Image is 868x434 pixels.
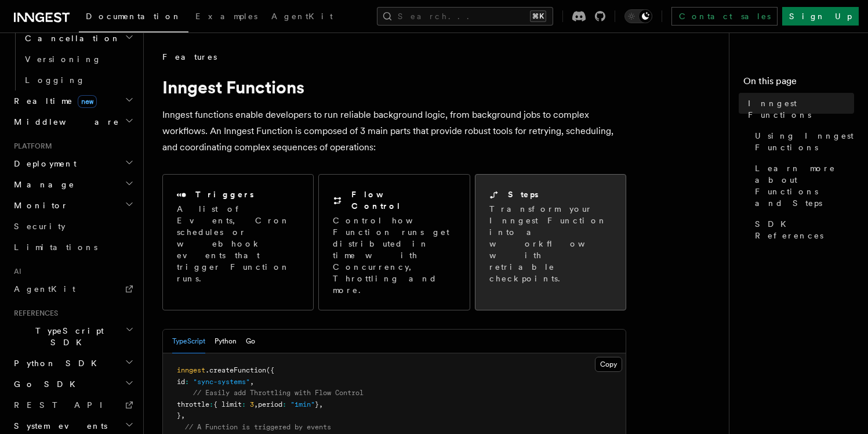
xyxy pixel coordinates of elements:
[188,3,264,31] a: Examples
[750,125,854,158] a: Using Inngest Functions
[782,7,859,26] a: Sign Up
[377,7,553,26] button: Search...⌘K
[20,32,121,44] span: Cancellation
[333,215,455,296] p: Control how Function runs get distributed in time with Concurrency, Throttling and more.
[9,378,82,390] span: Go SDK
[213,400,242,408] span: { limit
[162,51,217,63] span: Features
[193,378,250,386] span: "sync-systems"
[266,366,274,374] span: ({
[9,237,136,258] a: Limitations
[162,107,626,155] p: Inngest functions enable developers to run reliable background logic, from background jobs to com...
[508,189,539,200] h2: Steps
[9,353,136,374] button: Python SDK
[9,357,104,369] span: Python SDK
[743,93,854,125] a: Inngest Functions
[14,222,66,231] span: Security
[177,378,185,386] span: id
[195,12,257,21] span: Examples
[258,400,282,408] span: period
[9,158,77,169] span: Deployment
[264,3,340,31] a: AgentKit
[14,400,112,410] span: REST API
[9,153,136,174] button: Deployment
[205,366,266,374] span: .createFunction
[9,111,136,132] button: Middleware
[595,357,622,372] button: Copy
[177,411,181,419] span: }
[9,325,125,348] span: TypeScript SDK
[9,91,136,111] button: Realtimenew
[181,411,185,419] span: ,
[25,75,85,85] span: Logging
[489,203,613,284] p: Transform your Inngest Function into a workflow with retriable checkpoints.
[172,330,205,353] button: TypeScript
[755,130,854,153] span: Using Inngest Functions
[20,70,136,91] a: Logging
[177,400,209,408] span: throttle
[14,284,75,294] span: AgentKit
[254,400,258,408] span: ,
[209,400,213,408] span: :
[750,214,854,246] a: SDK References
[9,267,21,276] span: AI
[78,95,97,108] span: new
[242,400,246,408] span: :
[185,378,189,386] span: :
[162,77,626,97] h1: Inngest Functions
[9,142,52,151] span: Platform
[9,309,58,318] span: References
[246,330,255,353] button: Go
[250,378,254,386] span: ,
[748,97,854,121] span: Inngest Functions
[319,400,323,408] span: ,
[250,400,254,408] span: 3
[282,400,286,408] span: :
[9,320,136,353] button: TypeScript SDK
[9,95,97,107] span: Realtime
[9,200,68,211] span: Monitor
[351,189,455,212] h2: Flow Control
[9,179,75,190] span: Manage
[195,189,254,200] h2: Triggers
[750,158,854,214] a: Learn more about Functions and Steps
[318,174,470,310] a: Flow ControlControl how Function runs get distributed in time with Concurrency, Throttling and more.
[671,7,778,26] a: Contact sales
[755,218,854,241] span: SDK References
[14,243,97,252] span: Limitations
[215,330,237,353] button: Python
[20,49,136,70] a: Versioning
[79,3,188,32] a: Documentation
[9,174,136,195] button: Manage
[755,162,854,209] span: Learn more about Functions and Steps
[177,203,299,284] p: A list of Events, Cron schedules or webhook events that trigger Function runs.
[20,28,136,49] button: Cancellation
[9,216,136,237] a: Security
[9,420,107,432] span: System events
[9,195,136,216] button: Monitor
[162,174,314,310] a: TriggersA list of Events, Cron schedules or webhook events that trigger Function runs.
[193,389,364,397] span: // Easily add Throttling with Flow Control
[530,10,546,22] kbd: ⌘K
[185,423,331,431] span: // A Function is triggered by events
[271,12,333,21] span: AgentKit
[290,400,315,408] span: "1min"
[475,174,626,310] a: StepsTransform your Inngest Function into a workflow with retriable checkpoints.
[624,9,652,23] button: Toggle dark mode
[315,400,319,408] span: }
[743,74,854,93] h4: On this page
[9,279,136,299] a: AgentKit
[9,395,136,415] a: REST API
[9,374,136,395] button: Go SDK
[25,55,101,64] span: Versioning
[177,366,205,374] span: inngest
[9,116,119,128] span: Middleware
[86,12,181,21] span: Documentation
